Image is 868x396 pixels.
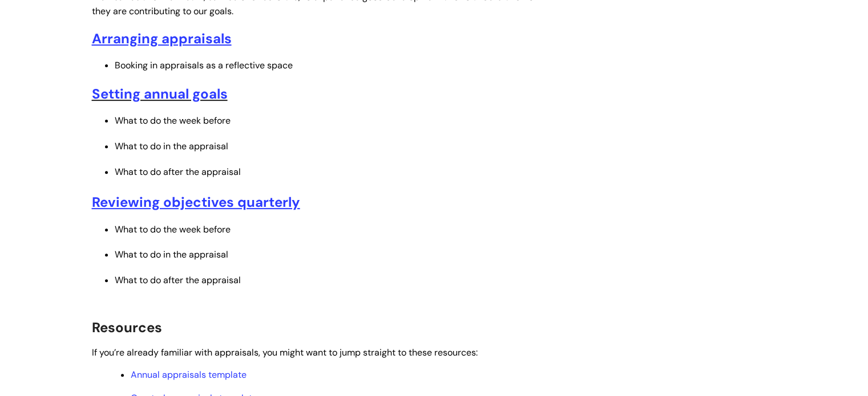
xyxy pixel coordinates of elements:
[115,223,231,235] span: What to do the week before
[92,319,162,336] span: Resources
[115,115,231,126] span: What to do the week before
[131,369,247,381] a: Annual appraisals template
[92,30,232,47] a: Arranging appraisals
[115,140,228,152] span: What to do in the appraisal
[92,85,228,103] a: Setting annual goals
[115,248,228,260] span: What to do in the appraisal
[115,166,241,178] span: What to do after the appraisal
[115,274,241,286] span: What to do after the appraisal
[92,193,300,211] a: Reviewing objectives quarterly
[115,59,293,71] span: Booking in appraisals as a reflective space
[92,346,478,358] span: If you’re already familiar with appraisals, you might want to jump straight to these resources:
